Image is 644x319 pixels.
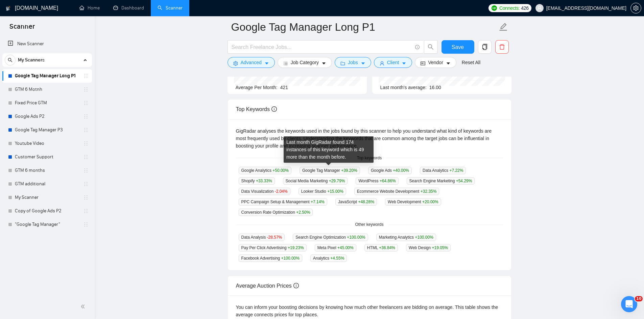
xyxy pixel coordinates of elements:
[236,127,503,150] div: GigRadar analyses the keywords used in the jobs found by this scanner to help you understand what...
[635,296,643,301] span: 10
[321,61,326,66] span: caret-down
[415,235,433,240] span: +100.00 %
[281,256,300,261] span: +100.00 %
[83,87,89,92] span: holder
[492,5,497,11] img: upwork-logo.png
[278,57,332,68] button: barsJob Categorycaret-down
[291,59,319,66] span: Job Category
[631,5,641,11] span: setting
[239,177,275,185] span: Shopify
[368,167,412,174] span: Google Ads
[5,58,15,62] span: search
[83,127,89,133] span: holder
[354,188,439,195] span: Ecommerce Website Development
[8,37,87,51] a: New Scanner
[310,255,347,262] span: Analytics
[15,123,79,137] a: Google Tag Manager P3
[293,234,368,241] span: Search Engine Optimization
[15,96,79,110] a: Fixed Price GTM
[351,221,387,228] span: Other keywords
[236,276,503,295] div: Average Auction Prices
[239,234,285,241] span: Data Analysis
[421,189,437,194] span: +32.35 %
[379,245,395,250] span: +36.84 %
[4,22,40,36] span: Scanner
[2,53,92,231] li: My Scanners
[415,57,456,68] button: idcardVendorcaret-down
[293,283,299,288] span: info-circle
[267,235,282,240] span: -28.57 %
[288,245,304,250] span: +19.23 %
[364,244,398,251] span: HTML
[83,181,89,187] span: holder
[330,256,344,261] span: +4.55 %
[83,141,89,146] span: holder
[275,189,288,194] span: -2.04 %
[361,61,365,66] span: caret-down
[83,195,89,200] span: holder
[15,150,79,164] a: Customer Support
[228,57,275,68] button: settingAdvancedcaret-down
[15,83,79,96] a: GTM 6 Motnh
[407,177,475,185] span: Search Engine Marketing
[374,57,412,68] button: userClientcaret-down
[256,179,272,183] span: +33.33 %
[271,106,277,112] span: info-circle
[283,177,348,185] span: Social Media Marketing
[356,177,398,185] span: WordPress
[422,200,438,204] span: +20.00 %
[15,177,79,191] a: GTM additional
[15,164,79,177] a: GTM 6 months
[18,53,45,67] span: My Scanners
[630,3,641,14] button: setting
[236,100,503,119] div: Top Keywords
[347,235,365,240] span: +100.00 %
[80,303,87,310] span: double-left
[393,168,409,173] span: +40.00 %
[630,5,641,11] a: setting
[280,85,288,90] span: 421
[6,3,10,14] img: logo
[5,55,16,65] button: search
[358,200,374,204] span: +48.28 %
[83,222,89,227] span: holder
[239,255,302,262] span: Facebook Advertising
[158,5,183,11] a: searchScanner
[15,69,79,83] a: Google Tag Manager Long P1
[341,168,357,173] span: +39.20 %
[348,59,358,66] span: Jobs
[387,59,399,66] span: Client
[239,209,313,216] span: Conversion Rate Optimization
[15,218,79,231] a: "Google Tag Manager"
[415,45,420,49] span: info-circle
[421,61,425,66] span: idcard
[335,198,377,206] span: JavaScript
[233,61,238,66] span: setting
[499,23,508,31] span: edit
[239,198,328,206] span: PPC Campaign Setup & Management
[83,73,89,79] span: holder
[456,179,472,183] span: +54.29 %
[521,4,528,12] span: 426
[83,154,89,160] span: holder
[2,37,92,51] li: New Scanner
[232,43,412,51] input: Search Freelance Jobs...
[300,167,360,174] span: Google Tag Manager
[311,200,325,204] span: +7.14 %
[283,61,288,66] span: bars
[432,245,448,250] span: +19.05 %
[424,44,437,50] span: search
[406,244,451,251] span: Web Design
[621,296,637,312] iframe: Intercom live chat
[478,40,492,54] button: copy
[429,85,441,90] span: 16.00
[83,208,89,214] span: holder
[239,167,291,174] span: Google Analytics
[236,303,503,318] div: You can inform your boosting decisions by knowing how much other freelancers are bidding on avera...
[83,114,89,119] span: holder
[424,40,437,54] button: search
[495,40,509,54] button: delete
[496,44,508,50] span: delete
[449,168,463,173] span: +7.22 %
[380,85,427,90] span: Last month's average:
